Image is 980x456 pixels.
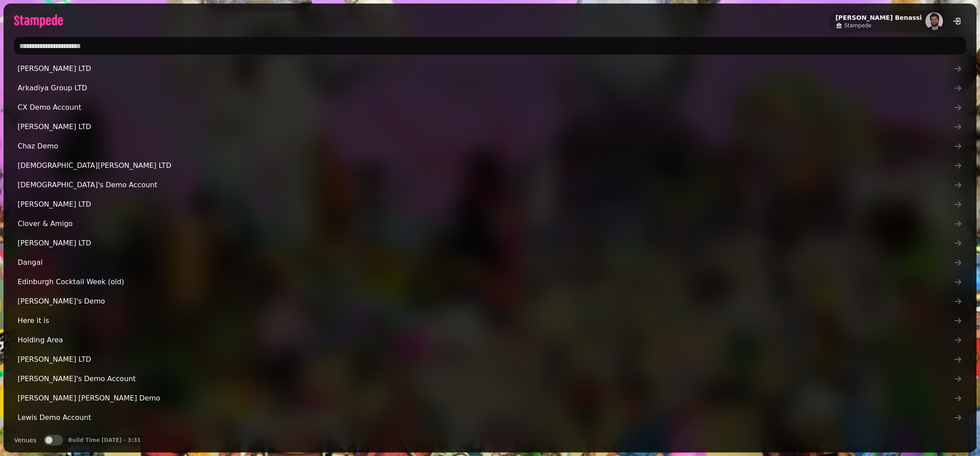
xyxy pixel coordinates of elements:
span: [PERSON_NAME] LTD [18,122,954,132]
a: Edinburgh Cocktail Week (old) [14,273,966,291]
p: Build Time [DATE] - 3:31 [68,437,141,444]
a: [PERSON_NAME] [PERSON_NAME] Demo [14,389,966,407]
a: [DEMOGRAPHIC_DATA][PERSON_NAME] LTD [14,157,966,174]
span: CX Demo Account [18,102,954,113]
span: [PERSON_NAME] LTD [18,354,954,365]
span: [PERSON_NAME] [PERSON_NAME] Demo [18,393,954,404]
a: [DEMOGRAPHIC_DATA]'s Demo Account [14,176,966,194]
span: [PERSON_NAME] LTD [18,238,954,248]
button: logout [948,12,966,30]
a: [PERSON_NAME] LTD [14,196,966,213]
span: Clover & Amigo [18,219,954,229]
span: Stampede [844,22,871,29]
a: Here it is [14,312,966,330]
span: Dangal [18,257,954,268]
span: Here it is [18,315,954,326]
span: [DEMOGRAPHIC_DATA]'s Demo Account [18,180,954,190]
span: Holding Area [18,335,954,345]
span: [PERSON_NAME]'s Demo [18,296,954,307]
span: [PERSON_NAME]'s Demo Account [18,374,954,384]
a: Arkadiya Group LTD [14,79,966,97]
span: Edinburgh Cocktail Week (old) [18,277,954,287]
a: Holding Area [14,331,966,349]
a: [PERSON_NAME] LTD [14,60,966,78]
a: [PERSON_NAME]'s Demo Account [14,370,966,388]
span: Arkadiya Group LTD [18,83,954,93]
label: Venues [14,435,37,445]
img: logo [14,15,63,28]
span: Chaz Demo [18,141,954,152]
a: CX Demo Account [14,99,966,116]
span: Lewis Demo Account [18,412,954,423]
h2: [PERSON_NAME] Benassi [835,13,922,22]
span: [PERSON_NAME] LTD [18,199,954,210]
img: aHR0cHM6Ly93d3cuZ3JhdmF0YXIuY29tL2F2YXRhci9mNWJlMmFiYjM4MjBmMGYzOTE3MzVlNWY5MTA5YzdkYz9zPTE1MCZkP... [925,12,943,30]
a: Chaz Demo [14,137,966,155]
a: [PERSON_NAME] LTD [14,118,966,136]
a: [PERSON_NAME]'s Demo [14,293,966,310]
span: [DEMOGRAPHIC_DATA][PERSON_NAME] LTD [18,160,954,171]
a: Stampede [835,22,922,29]
a: Lewis Demo Account [14,409,966,426]
span: [PERSON_NAME] LTD [18,63,954,74]
a: Dangal [14,254,966,271]
a: [PERSON_NAME] LTD [14,351,966,368]
a: [PERSON_NAME] LTD [14,234,966,252]
a: Clover & Amigo [14,215,966,233]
